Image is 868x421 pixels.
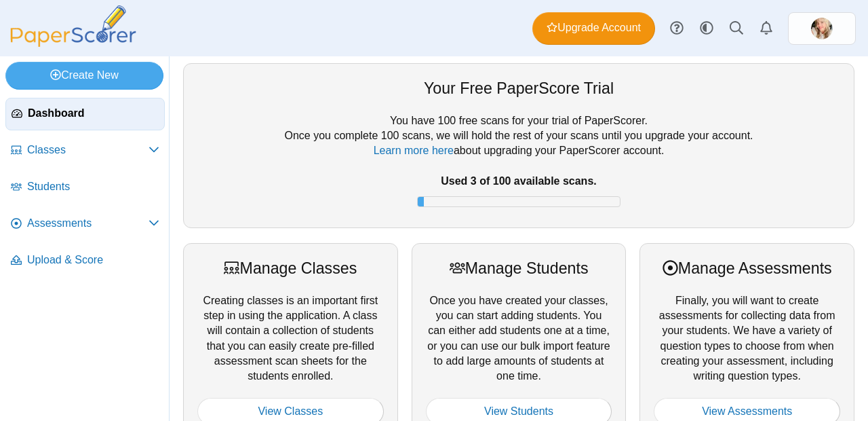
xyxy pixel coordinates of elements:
a: Learn more here [374,145,454,156]
a: Classes [5,134,165,167]
a: ps.HV3yfmwQcamTYksb [788,12,856,45]
span: Classes [27,143,149,158]
div: Manage Assessments [654,257,840,279]
b: Used 3 of 100 available scans. [441,175,596,187]
a: Students [5,171,165,204]
a: PaperScorer [5,37,141,49]
a: Upload & Score [5,244,165,277]
a: Dashboard [5,98,165,130]
div: Manage Students [426,257,612,279]
div: You have 100 free scans for your trial of PaperScorer. Once you complete 100 scans, we will hold ... [197,113,840,214]
span: Upload & Score [27,253,159,268]
span: Students [27,179,159,194]
span: Assessments [27,216,149,231]
span: Rachelle Friberg [811,18,833,39]
div: Manage Classes [197,257,384,279]
img: ps.HV3yfmwQcamTYksb [811,18,833,39]
img: PaperScorer [5,5,141,47]
span: Upgrade Account [547,20,641,35]
a: Create New [5,62,163,89]
a: Alerts [751,14,781,43]
span: Dashboard [28,106,159,121]
a: Upgrade Account [532,12,655,45]
div: Your Free PaperScore Trial [197,77,840,99]
a: Assessments [5,208,165,240]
